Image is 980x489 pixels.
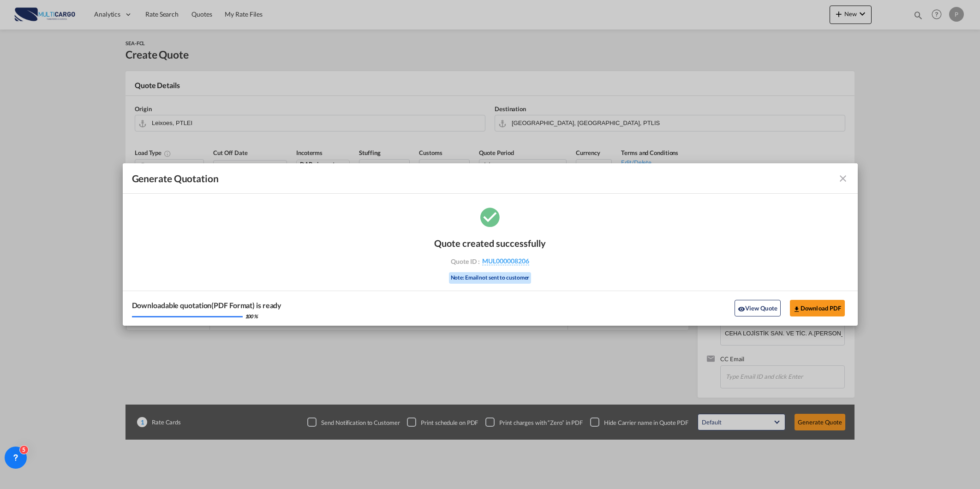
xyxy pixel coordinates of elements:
[436,257,544,265] div: Quote ID :
[482,257,529,265] span: MUL000008206
[790,300,845,316] button: Download PDF
[837,173,849,184] md-icon: icon-close fg-AAA8AD cursor m-0
[478,205,502,228] md-icon: icon-checkbox-marked-circle
[132,173,219,185] span: Generate Quotation
[245,313,258,320] div: 100 %
[793,305,801,313] md-icon: icon-download
[132,300,282,310] div: Downloadable quotation(PDF Format) is ready
[123,163,858,326] md-dialog: Generate Quotation Quote ...
[449,272,532,284] div: Note: Email not sent to customer
[434,238,546,249] div: Quote created successfully
[738,305,745,313] md-icon: icon-eye
[735,300,781,316] button: icon-eyeView Quote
